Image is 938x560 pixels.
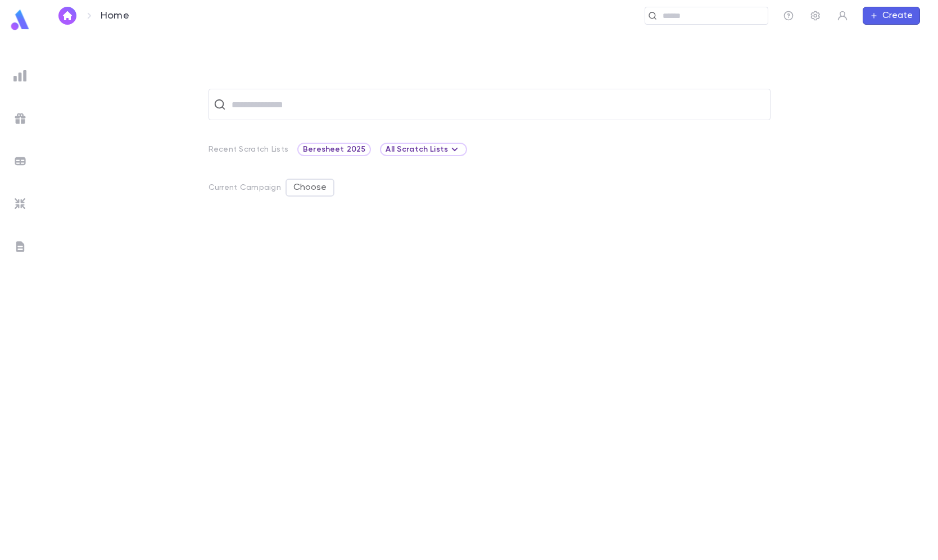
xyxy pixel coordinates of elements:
[209,183,281,192] p: Current Campaign
[13,112,27,125] img: campaigns_grey.99e729a5f7ee94e3726e6486bddda8f1.svg
[386,143,461,156] div: All Scratch Lists
[863,7,920,25] button: Create
[297,143,371,156] div: Beresheet 2025
[286,179,334,197] button: Choose
[13,154,27,168] img: batches_grey.339ca447c9d9533ef1741baa751efc33.svg
[298,145,370,154] span: Beresheet 2025
[380,143,467,156] div: All Scratch Lists
[9,9,31,31] img: logo
[13,69,27,83] img: reports_grey.c525e4749d1bce6a11f5fe2a8de1b229.svg
[101,10,129,22] p: Home
[13,197,27,211] img: imports_grey.530a8a0e642e233f2baf0ef88e8c9fcb.svg
[209,145,289,154] p: Recent Scratch Lists
[13,240,27,253] img: letters_grey.7941b92b52307dd3b8a917253454ce1c.svg
[61,11,74,20] img: home_white.a664292cf8c1dea59945f0da9f25487c.svg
